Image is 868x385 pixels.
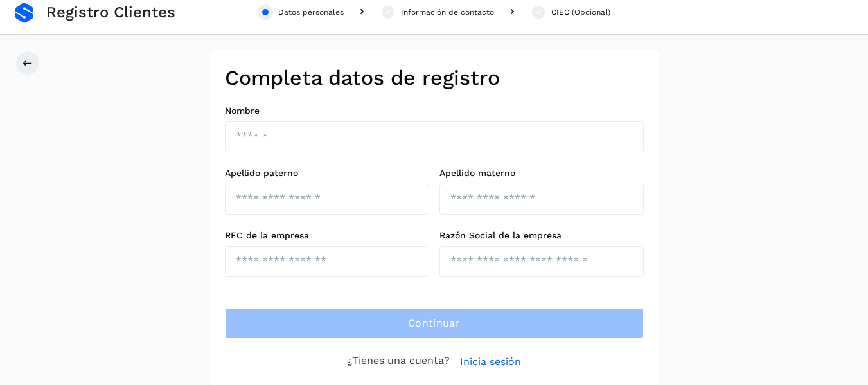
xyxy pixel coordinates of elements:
[439,168,644,179] label: Apellido materno
[401,6,494,18] div: Información de contacto
[225,230,429,241] label: RFC de la empresa
[225,168,429,179] label: Apellido paterno
[225,105,644,116] label: Nombre
[439,230,644,241] label: Razón Social de la empresa
[225,308,644,339] button: Continuar
[347,354,450,370] p: ¿Tienes una cuenta?
[225,66,644,90] h2: Completa datos de registro
[46,3,175,22] span: Registro Clientes
[408,316,460,330] span: Continuar
[460,354,521,370] a: Inicia sesión
[278,6,344,18] div: Datos personales
[551,6,610,18] div: CIEC (Opcional)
